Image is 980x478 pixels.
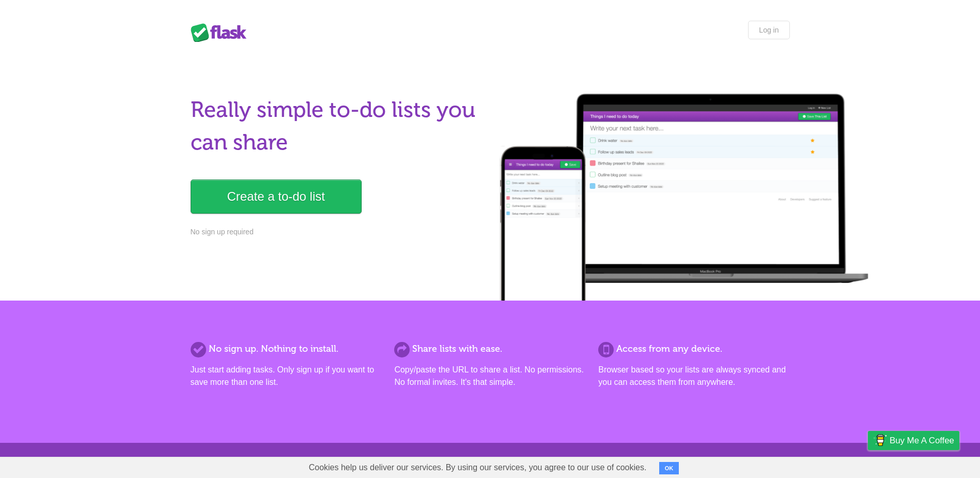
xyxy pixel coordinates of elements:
[748,21,789,39] a: Log in
[191,364,382,389] p: Just start adding tasks. Only sign up if you want to save more than one list.
[299,457,657,478] span: Cookies help us deliver our services. By using our services, you agree to our use of cookies.
[598,364,789,389] p: Browser based so your lists are always synced and you can access them from anywhere.
[873,431,887,449] img: Buy me a coffee
[191,227,484,237] p: No sign up required
[659,462,679,474] button: OK
[191,342,382,356] h2: No sign up. Nothing to install.
[191,23,253,42] div: Flask Lists
[890,431,954,450] span: Buy me a coffee
[394,342,585,356] h2: Share lists with ease.
[598,342,789,356] h2: Access from any device.
[394,364,585,389] p: Copy/paste the URL to share a list. No permissions. No formal invites. It's that simple.
[191,180,362,214] a: Create a to-do list
[191,94,484,159] h1: Really simple to-do lists you can share
[868,431,959,450] a: Buy me a coffee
